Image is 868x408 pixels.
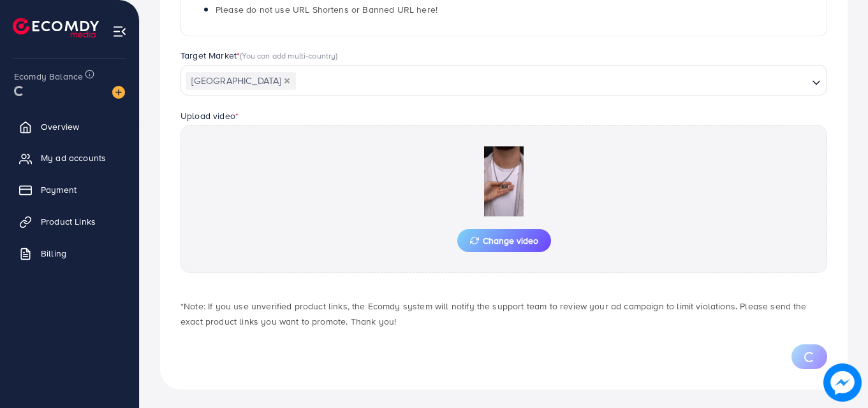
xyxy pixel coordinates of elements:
[186,72,296,90] span: [GEOGRAPHIC_DATA]
[10,114,129,139] a: Overview
[10,209,129,234] a: Product Links
[457,229,551,252] button: Change video
[14,70,83,83] span: Ecomdy Balance
[440,146,568,216] img: Preview Image
[112,86,125,99] img: image
[180,49,338,62] label: Target Market
[470,236,538,245] span: Change video
[112,24,127,39] img: menu
[41,215,96,228] span: Product Links
[216,3,438,16] span: Please do not use URL Shortens or Banned URL here!
[10,177,129,202] a: Payment
[41,151,106,164] span: My ad accounts
[10,145,129,171] a: My ad accounts
[297,71,807,91] input: Search for option
[240,50,337,61] span: (You can add multi-country)
[41,247,66,260] span: Billing
[41,120,79,133] span: Overview
[41,183,77,196] span: Payment
[823,363,862,402] img: image
[10,241,129,266] a: Billing
[13,18,99,38] img: logo
[284,78,290,84] button: Deselect Pakistan
[180,65,827,95] div: Search for option
[180,109,239,122] label: Upload video
[180,299,827,329] p: *Note: If you use unverified product links, the Ecomdy system will notify the support team to rev...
